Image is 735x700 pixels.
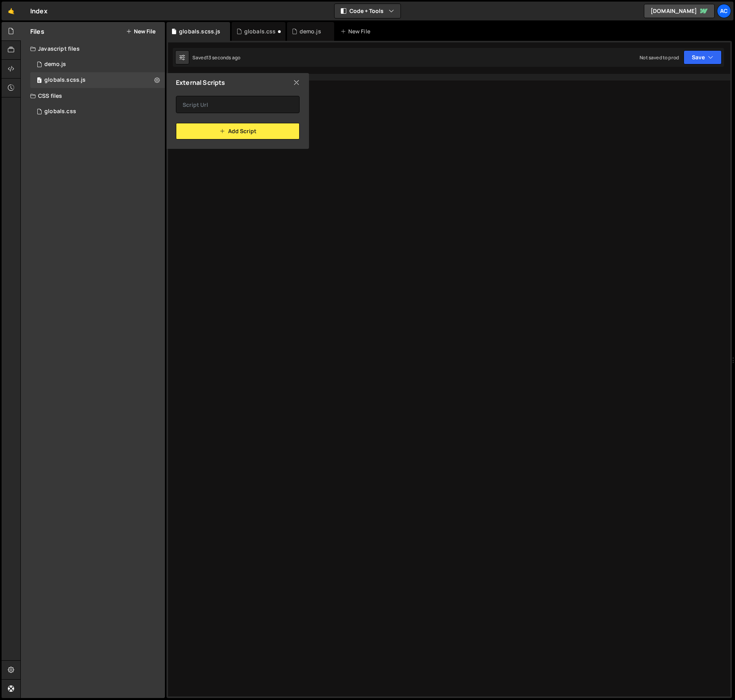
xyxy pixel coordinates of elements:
div: demo.js [300,27,321,35]
button: Code + Tools [335,4,400,18]
input: Script Url [176,96,300,113]
div: 13 seconds ago [207,54,240,61]
div: globals.scss.js [179,27,220,35]
h2: Files [30,27,44,36]
div: New File [340,27,373,35]
div: Index [30,6,48,16]
span: 0 [37,78,42,84]
a: 🤙 [2,2,21,20]
button: New File [126,28,155,35]
div: Not saved to prod [640,54,679,61]
div: Javascript files [21,41,165,57]
div: globals.css [244,27,276,35]
h2: External Scripts [176,78,225,87]
a: Ac [717,4,731,18]
a: [DOMAIN_NAME] [644,4,715,18]
div: Saved [192,54,240,61]
div: 17340/48151.css [30,104,165,119]
div: demo.js [44,61,66,68]
div: globals.css [44,108,76,115]
div: 17340/48149.js [30,57,165,72]
div: CSS files [21,88,165,104]
div: 17340/48295.js [30,72,165,88]
button: Add Script [176,123,300,139]
div: globals.scss.js [44,77,86,84]
button: Save [684,50,722,64]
